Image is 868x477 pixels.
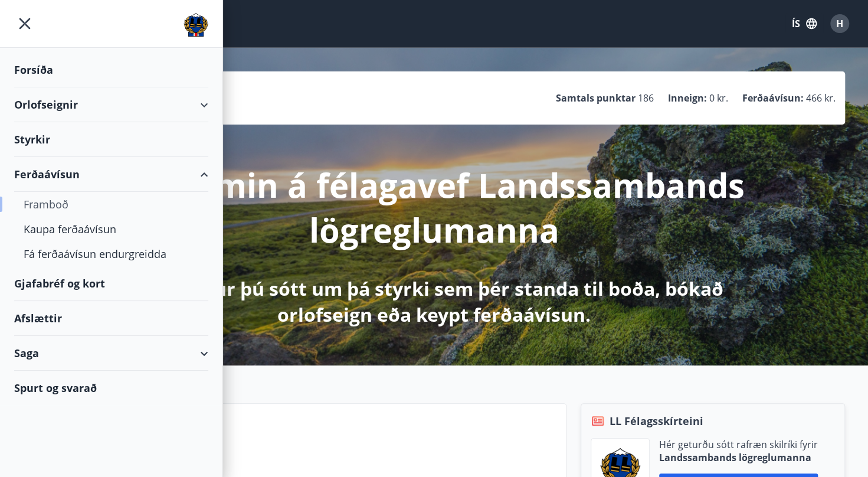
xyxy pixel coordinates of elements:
div: Fá ferðaávísun endurgreidda [24,241,199,266]
img: union_logo [184,13,208,37]
div: Styrkir [14,122,208,157]
button: menu [14,13,35,34]
p: Spurt og svarað [110,433,556,453]
p: Samtals punktar [556,92,636,104]
div: Saga [14,336,208,371]
span: 466 kr. [806,92,836,104]
div: Orlofseignir [14,87,208,122]
p: Inneign : [668,92,707,104]
p: Velkomin á félagavef Landssambands lögreglumanna [123,162,746,252]
span: 186 [638,92,654,104]
p: Hér getur þú sótt um þá styrki sem þér standa til boða, bókað orlofseign eða keypt ferðaávísun. [123,276,746,328]
div: Forsíða [14,53,208,87]
div: Afslættir [14,301,208,336]
p: Landssambands lögreglumanna [659,451,818,464]
span: 0 kr. [709,92,728,104]
p: Ferðaávísun : [742,92,804,104]
div: Framboð [24,192,199,217]
div: Ferðaávísun [14,157,208,192]
button: H [826,9,854,38]
button: ÍS [785,13,823,34]
div: Spurt og svarað [14,371,208,405]
p: Hér geturðu sótt rafræn skilríki fyrir [659,438,818,451]
div: Kaupa ferðaávísun [24,217,199,241]
span: H [836,17,843,30]
div: Gjafabréf og kort [14,266,208,301]
span: LL Félagsskírteini [610,413,703,429]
